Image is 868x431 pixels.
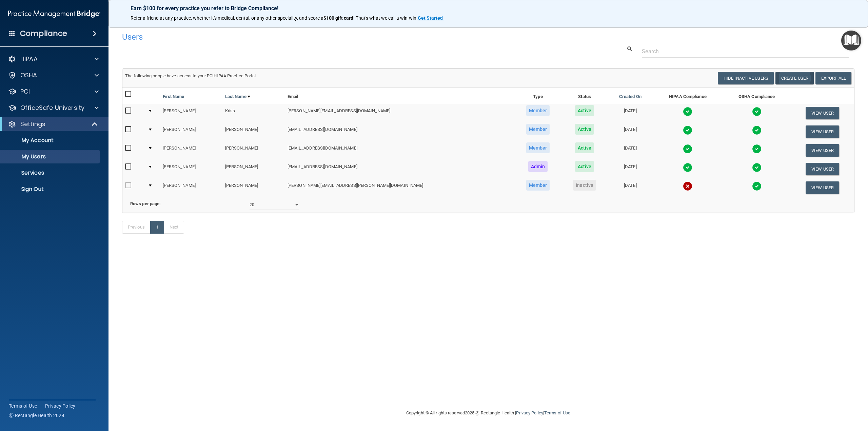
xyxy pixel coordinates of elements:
[131,5,846,12] p: Earn $100 for every practice you refer to Bridge Compliance!
[841,31,861,51] button: Open Resource Center
[575,124,594,135] span: Active
[683,181,692,191] img: cross.ca9f0e7f.svg
[418,15,444,21] a: Get Started
[4,186,97,193] p: Sign Out
[163,93,184,101] a: First Name
[575,142,594,153] span: Active
[806,107,839,119] button: View User
[20,55,38,63] p: HIPAA
[608,122,653,141] td: [DATE]
[4,170,97,176] p: Services
[608,178,653,197] td: [DATE]
[20,104,84,112] p: OfficeSafe University
[323,15,353,21] strong: $100 gift card
[160,104,222,122] td: [PERSON_NAME]
[608,104,653,122] td: [DATE]
[9,403,37,409] a: Terms of Use
[4,153,97,160] p: My Users
[20,87,30,96] p: PCI
[775,72,814,84] button: Create User
[222,141,285,160] td: [PERSON_NAME]
[619,93,642,101] a: Created On
[608,160,653,178] td: [DATE]
[150,221,164,234] a: 1
[573,180,596,191] span: Inactive
[526,105,550,116] span: Member
[575,105,594,116] span: Active
[8,55,99,63] a: HIPAA
[815,72,851,84] a: Export All
[222,160,285,178] td: [PERSON_NAME]
[526,124,550,135] span: Member
[122,221,151,234] a: Previous
[225,93,250,101] a: Last Name
[575,161,594,172] span: Active
[642,45,849,58] input: Search
[544,410,570,415] a: Terms of Use
[418,15,443,21] strong: Get Started
[130,201,161,206] b: Rows per page:
[222,178,285,197] td: [PERSON_NAME]
[528,161,548,172] span: Admin
[653,87,723,104] th: HIPAA Compliance
[160,122,222,141] td: [PERSON_NAME]
[806,144,839,157] button: View User
[364,402,612,424] div: Copyright © All rights reserved 2025 @ Rectangle Health | |
[752,144,762,154] img: tick.e7d51cea.svg
[526,142,550,153] span: Member
[683,163,692,172] img: tick.e7d51cea.svg
[20,71,37,79] p: OSHA
[8,87,99,96] a: PCI
[4,137,97,144] p: My Account
[806,125,839,138] button: View User
[683,107,692,116] img: tick.e7d51cea.svg
[514,87,561,104] th: Type
[20,120,45,128] p: Settings
[516,410,543,415] a: Privacy Policy
[8,104,99,112] a: OfficeSafe University
[608,141,653,160] td: [DATE]
[9,412,64,419] span: Ⓒ Rectangle Health 2024
[752,181,762,191] img: tick.e7d51cea.svg
[526,180,550,191] span: Member
[752,163,762,172] img: tick.e7d51cea.svg
[8,7,100,21] img: PMB logo
[131,15,323,21] span: Refer a friend at any practice, whether it's medical, dental, or any other speciality, and score a
[160,160,222,178] td: [PERSON_NAME]
[160,141,222,160] td: [PERSON_NAME]
[723,87,791,104] th: OSHA Compliance
[20,29,67,38] h4: Compliance
[8,71,99,79] a: OSHA
[125,73,256,78] span: The following people have access to your PCIHIPAA Practice Portal
[718,72,774,84] button: Hide Inactive Users
[222,122,285,141] td: [PERSON_NAME]
[285,87,514,104] th: Email
[285,160,514,178] td: [EMAIL_ADDRESS][DOMAIN_NAME]
[683,125,692,135] img: tick.e7d51cea.svg
[285,178,514,197] td: [PERSON_NAME][EMAIL_ADDRESS][PERSON_NAME][DOMAIN_NAME]
[45,403,76,409] a: Privacy Policy
[561,87,608,104] th: Status
[806,163,839,175] button: View User
[752,125,762,135] img: tick.e7d51cea.svg
[353,15,418,21] span: ! That's what we call a win-win.
[160,178,222,197] td: [PERSON_NAME]
[8,120,98,128] a: Settings
[164,221,184,234] a: Next
[752,107,762,116] img: tick.e7d51cea.svg
[285,104,514,122] td: [PERSON_NAME][EMAIL_ADDRESS][DOMAIN_NAME]
[806,181,839,194] button: View User
[222,104,285,122] td: Kriss
[122,33,545,41] h4: Users
[683,144,692,154] img: tick.e7d51cea.svg
[285,141,514,160] td: [EMAIL_ADDRESS][DOMAIN_NAME]
[285,122,514,141] td: [EMAIL_ADDRESS][DOMAIN_NAME]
